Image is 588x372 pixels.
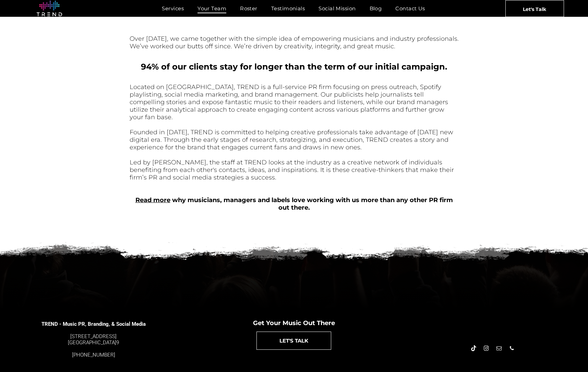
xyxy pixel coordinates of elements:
[312,3,362,13] a: Social Mission
[465,293,588,372] iframe: Chat Widget
[523,0,546,17] span: Let's Talk
[388,3,432,13] a: Contact Us
[37,1,62,16] img: logo
[68,333,117,346] font: [STREET_ADDRESS] [GEOGRAPHIC_DATA]
[264,3,312,13] a: Testimonials
[141,62,447,72] b: 94% of our clients stay for longer than the term of our initial campaign.
[191,3,233,13] a: Your Team
[68,333,117,346] a: [STREET_ADDRESS][GEOGRAPHIC_DATA]
[72,352,115,358] a: [PHONE_NUMBER]
[130,83,448,121] font: Located on [GEOGRAPHIC_DATA], TREND is a full-service PR firm focusing on press outreach, Spotify...
[41,321,146,327] span: TREND - Music PR, Branding, & Social Media
[256,332,331,350] a: LET'S TALK
[135,196,170,204] a: Read more
[41,333,146,346] div: 9
[130,35,459,50] font: Over [DATE], we came together with the simple idea of empowering musicians and industry professio...
[253,319,335,327] span: Get Your Music Out There
[130,159,454,181] font: Led by [PERSON_NAME], the staff at TREND looks at the industry as a creative network of individua...
[233,3,264,13] a: Roster
[363,3,389,13] a: Blog
[172,196,453,211] b: why musicians, managers and labels love working with us more than any other PR firm out there.
[155,3,191,13] a: Services
[279,332,308,349] span: LET'S TALK
[130,128,453,151] span: Founded in [DATE], TREND is committed to helping creative professionals take advantage of [DATE] ...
